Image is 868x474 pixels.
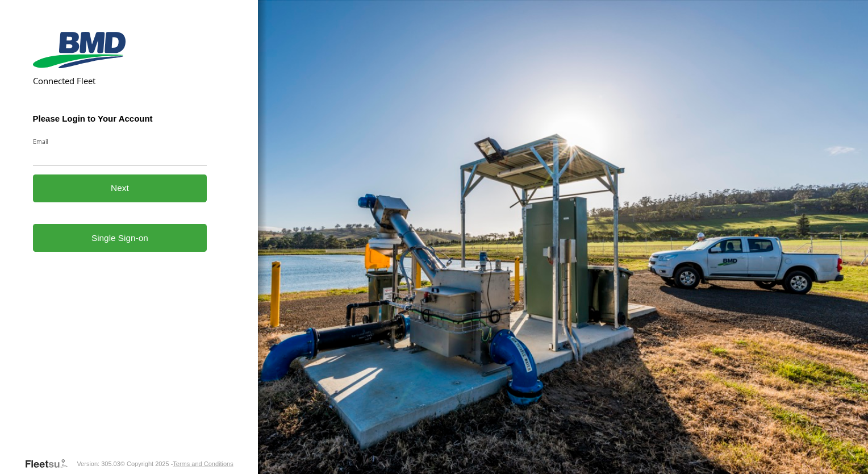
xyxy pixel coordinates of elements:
[33,32,126,68] img: BMD
[173,460,233,467] a: Terms and Conditions
[120,460,233,467] div: © Copyright 2025 -
[33,114,207,123] h3: Please Login to Your Account
[33,224,207,252] a: Single Sign-on
[33,75,207,86] h2: Connected Fleet
[33,137,207,145] label: Email
[24,458,77,469] a: Visit our Website
[33,174,207,202] button: Next
[77,460,120,467] div: Version: 305.03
